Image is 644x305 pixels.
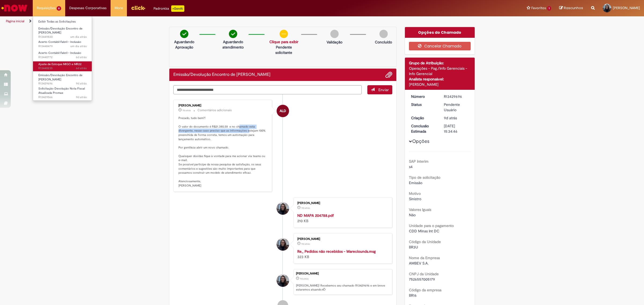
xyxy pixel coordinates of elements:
a: Aberto R13448479 : Acerto Contábil Fabril - Inclusão [33,39,92,49]
div: [PERSON_NAME] [296,272,389,275]
a: Aberto R13449830 : Emissão/Devolução Encontro de Contas Fornecedor [33,26,92,37]
span: Solicitação Devolução Nota Fiscal Atualizada Promax [38,87,85,95]
textarea: Digite sua mensagem aqui... [173,85,362,95]
time: 22/08/2025 14:45:42 [76,66,87,70]
span: Rascunhos [564,5,583,10]
span: 6 [57,6,61,11]
span: Emissão/Devolução Encontro de [PERSON_NAME] [38,27,82,35]
time: 21/08/2025 10:37:58 [182,109,191,112]
p: Concluído [375,39,392,45]
a: Clique para exibir [269,39,298,44]
a: Aberto R13429696 : Emissão/Devolução Encontro de Contas Fornecedor [33,72,92,84]
b: Valores Iguais [409,207,431,212]
a: Aberto R13429566 : Solicitação Devolução Nota Fiscal Atualizada Promax [33,86,92,97]
a: ND MAPA 204788.pdf [297,213,334,218]
p: Aguardando Aprovação [171,39,197,50]
span: um dia atrás [70,44,87,48]
span: Não [409,213,416,217]
span: Favoritos [531,5,546,11]
time: 19/08/2025 16:17:42 [301,206,310,210]
p: Aguardando atendimento [220,39,246,50]
span: Emissão [409,180,422,185]
h2: Emissão/Devolução Encontro de Contas Fornecedor Histórico de tíquete [173,72,270,77]
span: R13440772 [38,55,87,59]
img: ServiceNow [1,3,28,13]
span: 6d atrás [76,66,87,70]
span: Enviar [378,87,389,92]
time: 19/08/2025 16:34:41 [444,116,457,120]
img: check-circle-green.png [229,30,237,38]
div: [DATE] 15:34:46 [444,123,469,134]
div: Operações - Pag./Info Gerenciais - Info Gerencial [409,66,471,76]
span: R13448479 [38,44,87,49]
span: R13449830 [38,35,87,39]
span: 7d atrás [182,109,191,112]
span: 6d atrás [76,55,87,59]
span: BR16 [409,293,417,298]
div: Analista responsável: [409,76,471,82]
button: Cancelar Chamado [409,42,471,50]
a: Aberto R13440772 : Acerto Contábil Fabril - Inclusão [33,50,92,60]
b: Motivo [409,191,421,196]
span: 9d atrás [300,277,309,280]
ul: Trilhas de página [4,16,425,26]
div: Grupo de Atribuição: [409,60,471,66]
b: SAP Interim [409,159,429,164]
time: 19/08/2025 16:34:41 [300,277,309,280]
div: Opções do Chamado [405,27,475,38]
span: BR3U [409,245,418,250]
span: Sinistro [409,196,421,201]
span: 9d atrás [76,95,87,99]
p: [PERSON_NAME]! Recebemos seu chamado R13429696 e em breve estaremos atuando. [296,284,389,292]
a: Exibir Todas as Solicitações [33,19,92,25]
span: 9d atrás [301,206,310,210]
div: 210 KB [297,213,387,224]
span: um dia atrás [70,35,87,39]
div: Ana Luisa Nogueira Duarte [277,238,289,251]
span: [PERSON_NAME] [613,6,640,10]
small: Comentários adicionais [197,108,232,113]
div: R13429696 [444,94,469,99]
div: [PERSON_NAME] [297,237,387,241]
dt: Status [407,102,440,107]
time: 19/08/2025 16:17:21 [301,242,310,246]
a: Página inicial [6,19,24,23]
div: [PERSON_NAME] [297,202,387,205]
div: 19/08/2025 16:34:41 [444,115,469,121]
p: Pendente solicitante [269,44,298,55]
span: 9d atrás [76,81,87,85]
span: Despesas Corporativas [69,5,107,11]
button: Adicionar anexos [385,71,392,78]
a: Aberto R13440235 : Ajuste de Estoque MIGO e MR22 [33,61,92,71]
img: check-circle-green.png [180,30,188,38]
p: +GenAi [171,5,184,12]
p: Prezado, tudo bem?! O valor do documento é R$21.380,58 e no chamado esta divergente, nesse caso p... [178,116,268,188]
span: R13429696 [38,81,87,86]
span: 9d atrás [301,242,310,246]
time: 26/08/2025 17:06:59 [70,35,87,39]
div: Andressa Luiza Da Silva [277,105,289,117]
div: Ana Luisa Nogueira Duarte [277,202,289,215]
span: 9d atrás [444,116,457,120]
dt: Conclusão Estimada [407,123,440,134]
img: circle-minus.png [280,30,288,38]
b: Unidade para o pagamento [409,223,454,228]
b: Código da empresa [409,288,441,292]
b: Tipo de solicitação [409,175,440,180]
div: Ana Luisa Nogueira Duarte [277,274,289,287]
div: [PERSON_NAME] [178,104,268,107]
img: img-circle-grey.png [330,30,339,38]
dt: Número [407,94,440,99]
span: Acerto Contábil Fabril - Inclusão [38,51,81,55]
time: 19/08/2025 16:34:43 [76,81,87,85]
p: Validação [327,39,342,45]
b: CNPJ da Unidade [409,271,439,276]
div: [PERSON_NAME] [409,82,471,87]
span: AMBEV S.A. [409,261,429,266]
a: Rascunhos [559,6,583,11]
a: Re_ Pedidos não recebidos - Wareclounds.msg [297,249,376,254]
span: ALD [280,105,286,117]
span: R13429566 [38,95,87,99]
